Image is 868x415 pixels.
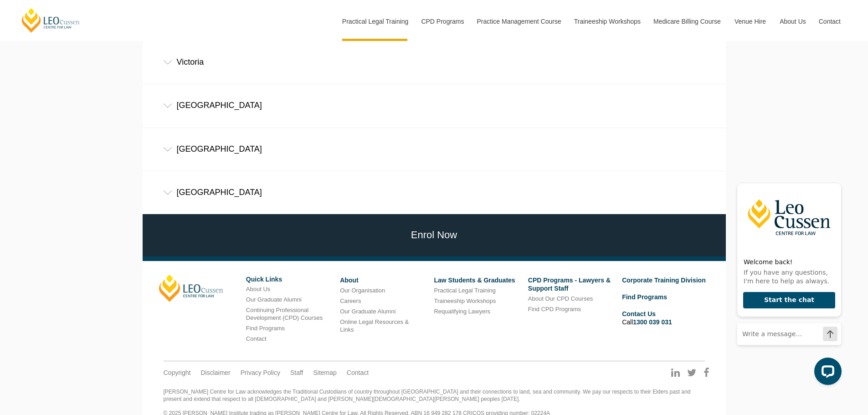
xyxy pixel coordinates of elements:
[470,2,567,41] a: Practice Management Course
[340,308,395,315] a: Our Graduate Alumni
[434,287,495,294] a: Practical Legal Training
[164,369,191,377] a: Copyright
[246,335,267,342] a: Contact
[340,297,361,304] a: Careers
[567,2,647,41] a: Traineeship Workshops
[143,84,726,127] div: [GEOGRAPHIC_DATA]
[246,296,302,303] a: Our Graduate Alumni
[200,369,230,377] a: Disclaimer
[159,275,223,302] a: [PERSON_NAME]
[434,277,515,284] a: Law Students & Graduates
[340,277,358,284] a: About
[246,307,323,321] a: Continuing Professional Development (CPD) Courses
[622,308,709,328] li: Call
[143,171,726,214] div: [GEOGRAPHIC_DATA]
[313,369,336,377] a: Sitemap
[434,308,490,315] a: Requalifying Lawyers
[241,369,280,377] a: Privacy Policy
[246,325,285,332] a: Find Programs
[414,2,470,41] a: CPD Programs
[335,2,415,41] a: Practical Legal Training
[290,369,303,377] a: Staff
[528,295,593,302] a: About Our CPD Courses
[340,287,385,294] a: Our Organisation
[246,286,270,292] a: About Us
[143,41,726,83] div: Victoria
[140,214,728,256] a: Enrol Now
[340,318,409,333] a: Online Legal Resources & Links
[528,306,581,313] a: Find CPD Programs
[622,310,656,318] a: Contact Us
[773,2,812,41] a: About Us
[622,293,667,301] a: Find Programs
[728,2,773,41] a: Venue Hire
[622,277,706,284] a: Corporate Training Division
[729,165,845,392] iframe: LiveChat chat widget
[347,369,369,377] a: Contact
[21,7,81,33] a: [PERSON_NAME] Centre for Law
[434,297,496,304] a: Traineeship Workshops
[647,2,728,41] a: Medicare Billing Course
[246,276,333,283] h6: Quick Links
[143,128,726,170] div: [GEOGRAPHIC_DATA]
[812,2,847,41] a: Contact
[528,277,611,292] a: CPD Programs - Lawyers & Support Staff
[633,318,672,326] a: 1300 039 031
